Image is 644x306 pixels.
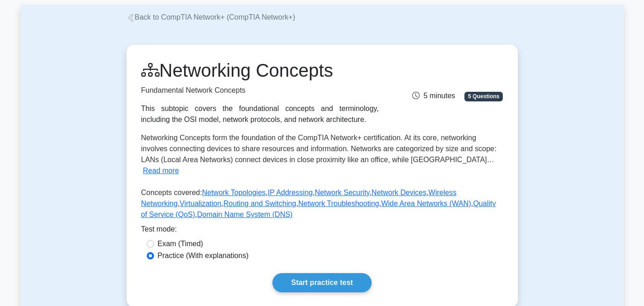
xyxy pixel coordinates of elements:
a: Network Devices [372,189,426,196]
a: Routing and Switching [224,200,296,207]
span: 5 minutes [412,92,455,100]
a: Domain Name System (DNS) [197,211,293,218]
span: 5 Questions [464,92,503,101]
a: Virtualization [180,200,221,207]
a: Wide Area Networks (WAN) [381,200,471,207]
a: Back to CompTIA Network+ (CompTIA Network+) [127,13,295,21]
a: Network Topologies [202,189,266,196]
a: IP Addressing [268,189,313,196]
a: Network Security [315,189,370,196]
p: Concepts covered: , , , , , , , , , , [141,187,503,224]
p: Fundamental Network Concepts [141,85,379,96]
span: Networking Concepts form the foundation of the CompTIA Network+ certification. At its core, netwo... [141,134,496,164]
a: Start practice test [272,273,372,292]
label: Exam (Timed) [158,238,203,249]
button: Read more [143,165,179,176]
a: Network Troubleshooting [298,200,379,207]
div: This subtopic covers the foundational concepts and terminology, including the OSI model, network ... [141,103,379,125]
label: Practice (With explanations) [158,250,249,261]
div: Test mode: [141,224,503,238]
h1: Networking Concepts [141,59,379,81]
